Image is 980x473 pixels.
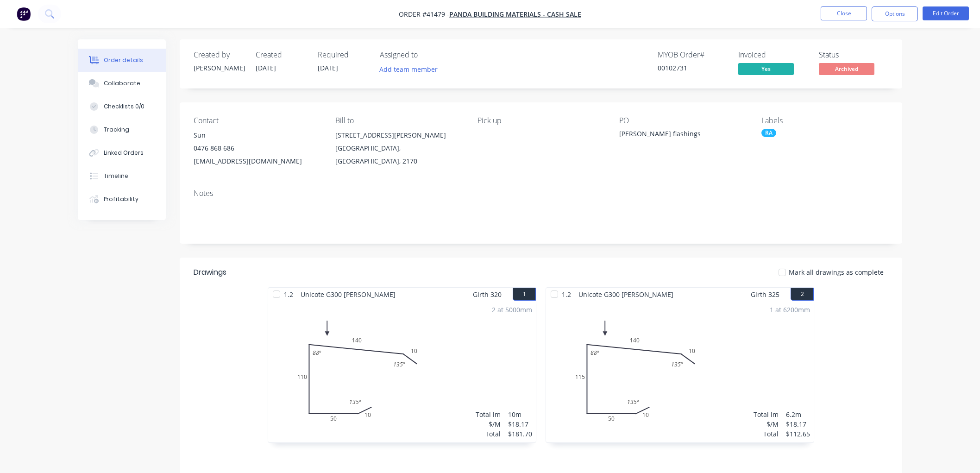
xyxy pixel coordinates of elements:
[754,419,779,429] div: $/M
[619,116,746,125] div: PO
[770,305,810,315] div: 1 at 6200mm
[194,267,226,278] div: Drawings
[508,410,532,419] div: 10m
[78,164,166,188] button: Timeline
[754,410,779,419] div: Total lm
[761,116,888,125] div: Labels
[819,63,874,75] span: Archived
[194,129,320,168] div: Sun0476 868 686[EMAIL_ADDRESS][DOMAIN_NAME]
[256,63,276,72] span: [DATE]
[821,6,867,20] button: Close
[194,129,320,142] div: Sun
[375,63,443,76] button: Add team member
[194,50,245,59] div: Created by
[268,301,536,442] div: 0105011014010135º88º135º2 at 5000mmTotal lm$/MTotal10m$18.17$181.70
[477,116,604,125] div: Pick up
[318,63,338,72] span: [DATE]
[78,188,166,211] button: Profitability
[819,50,888,59] div: Status
[104,149,144,157] div: Linked Orders
[508,429,532,439] div: $181.70
[658,63,727,73] div: 00102731
[335,129,462,168] div: [STREET_ADDRESS][PERSON_NAME][GEOGRAPHIC_DATA], [GEOGRAPHIC_DATA], 2170
[318,50,369,59] div: Required
[492,305,532,315] div: 2 at 5000mm
[104,56,143,64] div: Order details
[78,49,166,72] button: Order details
[751,288,779,301] span: Girth 325
[78,141,166,164] button: Linked Orders
[104,102,144,111] div: Checklists 0/0
[476,410,501,419] div: Total lm
[335,142,462,168] div: [GEOGRAPHIC_DATA], [GEOGRAPHIC_DATA], 2170
[78,72,166,95] button: Collaborate
[872,6,918,21] button: Options
[738,50,808,59] div: Invoiced
[194,189,888,198] div: Notes
[473,288,502,301] span: Girth 320
[335,116,462,125] div: Bill to
[789,267,884,277] span: Mark all drawings as complete
[476,419,501,429] div: $/M
[508,419,532,429] div: $18.17
[786,410,810,419] div: 6.2m
[104,79,140,88] div: Collaborate
[558,288,575,301] span: 1.2
[380,50,472,59] div: Assigned to
[658,50,727,59] div: MYOB Order #
[399,10,449,19] span: Order #41479 -
[194,116,320,125] div: Contact
[256,50,307,59] div: Created
[923,6,969,20] button: Edit Order
[619,129,735,142] div: [PERSON_NAME] flashings
[78,95,166,118] button: Checklists 0/0
[476,429,501,439] div: Total
[546,301,814,442] div: 0105011514010135º88º135º1 at 6200mmTotal lm$/MTotal6.2m$18.17$112.65
[194,63,245,73] div: [PERSON_NAME]
[104,126,129,134] div: Tracking
[194,142,320,155] div: 0476 868 686
[78,118,166,141] button: Tracking
[761,129,776,137] div: RA
[738,63,794,75] span: Yes
[786,419,810,429] div: $18.17
[104,195,138,203] div: Profitability
[791,288,814,301] button: 2
[449,10,581,19] a: Panda Building Materials - CASH SALE
[297,288,399,301] span: Unicote G300 [PERSON_NAME]
[104,172,128,180] div: Timeline
[380,63,443,76] button: Add team member
[575,288,677,301] span: Unicote G300 [PERSON_NAME]
[513,288,536,301] button: 1
[194,155,320,168] div: [EMAIL_ADDRESS][DOMAIN_NAME]
[280,288,297,301] span: 1.2
[335,129,462,142] div: [STREET_ADDRESS][PERSON_NAME]
[17,7,31,21] img: Factory
[754,429,779,439] div: Total
[786,429,810,439] div: $112.65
